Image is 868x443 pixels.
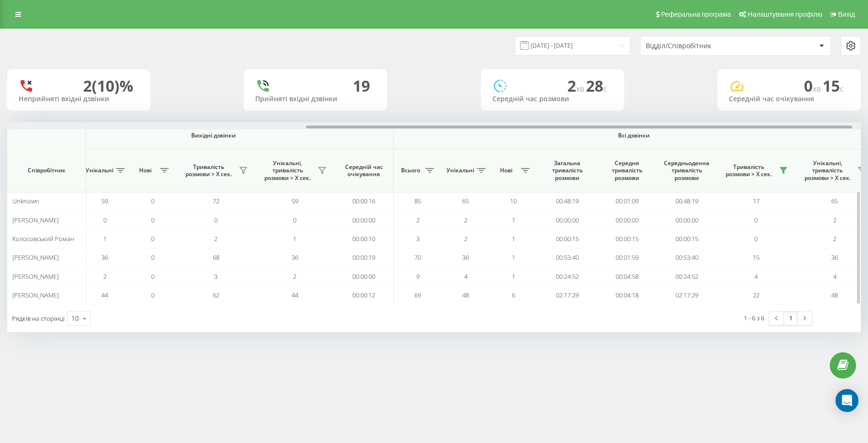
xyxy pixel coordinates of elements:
div: Відділ/Співробітник [646,42,760,50]
span: 36 [831,253,838,262]
span: 1 [512,253,515,262]
td: 00:04:58 [597,267,657,285]
span: 65 [831,197,838,205]
span: 0 [754,216,758,224]
td: 00:24:52 [537,267,597,285]
span: 69 [414,291,421,299]
span: 44 [101,291,108,299]
span: Вихідні дзвінки [55,132,371,139]
td: 00:04:18 [597,286,657,305]
span: 1 [293,234,296,243]
span: 0 [103,216,107,224]
span: Унікальні, тривалість розмови > Х сек. [260,159,315,182]
td: 00:00:15 [657,230,716,248]
span: 48 [462,291,469,299]
span: 2 [464,216,467,224]
td: 00:00:12 [334,286,394,305]
span: 59 [101,197,108,205]
div: Прийняті вхідні дзвінки [255,95,376,103]
span: 1 [103,234,107,243]
span: Загальна тривалість розмови [544,159,590,182]
span: 59 [292,197,298,205]
span: Реферальна програма [661,11,731,18]
td: 00:00:00 [334,211,394,229]
td: 00:00:10 [334,230,394,248]
td: 02:17:29 [537,286,597,305]
span: Середня тривалість розмови [604,159,650,182]
span: 1 [512,216,515,224]
span: Колосовський Роман [12,234,74,243]
span: 44 [292,291,298,299]
span: 3 [416,234,420,243]
span: 2 [103,272,107,281]
span: Середньоденна тривалість розмови [664,159,709,182]
span: 0 [151,253,154,262]
span: 9 [416,272,420,281]
div: Середній час очікування [729,95,849,103]
span: 36 [292,253,298,262]
span: 15 [753,253,759,262]
span: 0 [214,216,217,224]
span: 22 [753,291,759,299]
span: Середній час очікування [341,163,386,178]
span: 4 [754,272,758,281]
span: [PERSON_NAME] [12,216,59,224]
td: 00:00:00 [334,267,394,285]
td: 00:00:00 [597,211,657,229]
td: 00:48:19 [537,192,597,211]
span: 0 [151,197,154,205]
div: 19 [353,77,370,95]
span: 4 [464,272,467,281]
span: 65 [462,197,469,205]
span: 1 [512,272,515,281]
span: [PERSON_NAME] [12,272,59,281]
td: 00:00:16 [334,192,394,211]
span: 70 [414,253,421,262]
span: Нові [133,167,157,174]
td: 00:24:52 [657,267,716,285]
span: Тривалість розмови > Х сек. [721,163,776,178]
td: 00:00:00 [657,211,716,229]
div: Open Intercom Messenger [835,389,858,412]
span: хв [576,84,586,94]
td: 00:01:09 [597,192,657,211]
td: 00:53:40 [537,248,597,267]
span: 36 [101,253,108,262]
div: Середній час розмови [492,95,613,103]
span: хв [813,84,823,94]
span: [PERSON_NAME] [12,291,59,299]
td: 00:00:15 [597,230,657,248]
span: 4 [833,272,836,281]
span: 48 [831,291,838,299]
span: Всі дзвінки [422,132,846,139]
span: c [840,84,844,94]
td: 00:48:19 [657,192,716,211]
td: 00:53:40 [657,248,716,267]
a: 1 [783,312,798,325]
span: 3 [214,272,217,281]
td: 00:01:59 [597,248,657,267]
div: Неприйняті вхідні дзвінки [19,95,139,103]
span: 0 [151,216,154,224]
span: 2 [293,272,296,281]
span: 68 [213,253,219,262]
div: 10 [71,314,79,323]
span: Унікальні [446,167,474,174]
span: 0 [754,234,758,243]
span: 2 [214,234,217,243]
span: 0 [151,291,154,299]
span: 72 [213,197,219,205]
span: [PERSON_NAME] [12,253,59,262]
td: 02:17:29 [657,286,716,305]
span: 2 [416,216,420,224]
span: 36 [462,253,469,262]
span: Тривалість розмови > Х сек. [181,163,236,178]
span: 2 [464,234,467,243]
span: Співробітник [15,167,77,174]
span: Unknown [12,197,39,205]
span: Налаштування профілю [748,11,822,18]
span: 2 [833,216,836,224]
span: Всього [399,167,423,174]
span: 28 [586,75,607,96]
td: 00:00:15 [537,230,597,248]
